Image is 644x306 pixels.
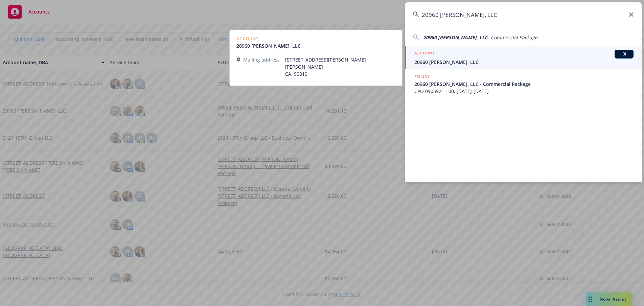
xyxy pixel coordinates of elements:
a: ACCOUNTBI20960 [PERSON_NAME], LLC [405,46,642,69]
span: 20960 [PERSON_NAME], LLC [414,58,634,66]
span: BI [617,51,631,57]
a: POLICY20960 [PERSON_NAME], LLC - Commercial PackageCPO 0905921 - 00, [DATE]-[DATE] [405,69,642,98]
h5: ACCOUNT [414,50,435,58]
input: Search... [405,2,642,27]
span: CPO 0905921 - 00, [DATE]-[DATE] [414,88,634,95]
h5: POLICY [414,73,430,80]
span: 20960 [PERSON_NAME], LLC [423,34,488,41]
span: - Commercial Package [488,34,537,41]
span: 20960 [PERSON_NAME], LLC - Commercial Package [414,80,634,88]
